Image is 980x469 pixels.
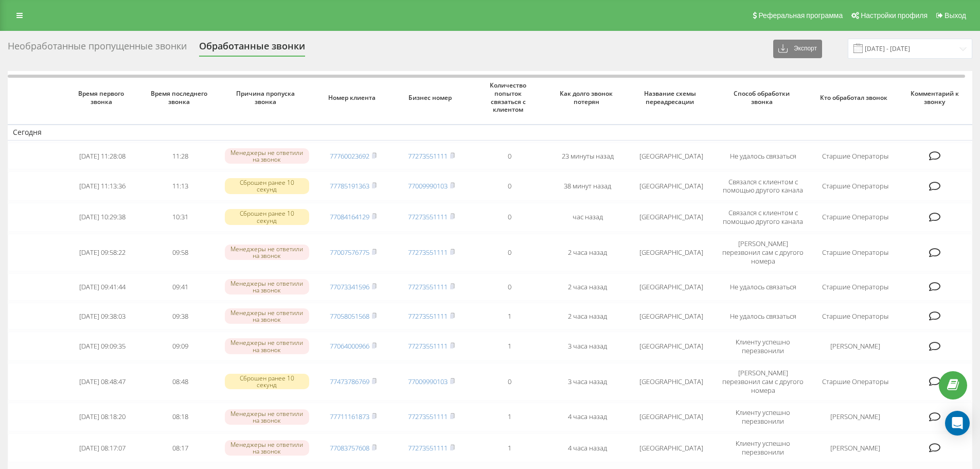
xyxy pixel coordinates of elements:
[716,332,810,360] td: Клиенту успешно перезвонили
[330,341,369,351] a: 77064000966
[63,403,141,431] td: [DATE] 08:18:20
[811,332,900,360] td: [PERSON_NAME]
[141,273,220,301] td: 09:41
[141,171,220,200] td: 11:13
[141,203,220,232] td: 10:31
[811,363,900,401] td: Старшие Операторы
[470,143,548,170] td: 0
[408,181,448,190] a: 77009990103
[330,181,369,190] a: 77785191363
[627,143,716,170] td: [GEOGRAPHIC_DATA]
[730,282,796,291] span: Не удалось связаться
[730,311,796,321] span: Не удалось связаться
[330,151,369,161] a: 77760023692
[722,239,804,266] span: [PERSON_NAME] перезвонил сам с другого номера
[908,90,964,106] span: Комментарий к звонку
[225,374,309,389] div: Сброшен ранее 10 секунд
[225,209,309,224] div: Сброшен ранее 10 секунд
[408,248,448,257] a: 77273551111
[548,363,627,401] td: 3 часа назад
[408,443,448,453] a: 77273551111
[548,403,627,431] td: 4 часа назад
[627,403,716,431] td: [GEOGRAPHIC_DATA]
[72,90,133,106] span: Время первого звонка
[723,208,803,226] span: Связался с клиентом с помощью другого канала
[725,90,801,106] span: Способ обработки звонка
[627,363,716,401] td: [GEOGRAPHIC_DATA]
[811,403,900,431] td: [PERSON_NAME]
[811,433,900,462] td: [PERSON_NAME]
[627,203,716,232] td: [GEOGRAPHIC_DATA]
[141,403,220,431] td: 08:18
[811,303,900,330] td: Старшие Операторы
[225,338,309,354] div: Менеджеры не ответили на звонок
[225,148,309,164] div: Менеджеры не ответили на звонок
[945,11,966,20] span: Выход
[225,440,309,456] div: Менеджеры не ответили на звонок
[150,90,211,106] span: Время последнего звонка
[225,279,309,294] div: Менеджеры не ответили на звонок
[722,368,804,395] span: [PERSON_NAME] перезвонил сам с другого номера
[401,94,462,102] span: Бизнес номер
[408,341,448,351] a: 77273551111
[408,412,448,421] a: 77273551111
[225,178,309,194] div: Сброшен ранее 10 секунд
[470,203,548,232] td: 0
[63,203,141,232] td: [DATE] 10:29:38
[63,363,141,401] td: [DATE] 08:48:47
[470,273,548,301] td: 0
[773,40,822,58] button: Экспорт
[330,412,369,421] a: 77711161873
[945,411,970,436] div: Open Intercom Messenger
[63,303,141,330] td: [DATE] 09:38:03
[730,151,796,161] span: Не удалось связаться
[408,151,448,161] a: 77273551111
[758,11,843,20] span: Реферальная программа
[8,125,972,140] td: Сегодня
[141,332,220,360] td: 09:09
[479,81,540,113] span: Количество попыток связаться с клиентом
[63,234,141,271] td: [DATE] 09:58:22
[627,234,716,271] td: [GEOGRAPHIC_DATA]
[548,433,627,462] td: 4 часа назад
[627,332,716,360] td: [GEOGRAPHIC_DATA]
[63,143,141,170] td: [DATE] 11:28:08
[63,332,141,360] td: [DATE] 09:09:35
[470,303,548,330] td: 1
[811,203,900,232] td: Старшие Операторы
[548,273,627,301] td: 2 часа назад
[627,303,716,330] td: [GEOGRAPHIC_DATA]
[141,363,220,401] td: 08:48
[470,332,548,360] td: 1
[557,90,618,106] span: Как долго звонок потерян
[408,377,448,386] a: 77009990103
[330,443,369,453] a: 77083757608
[548,143,627,170] td: 23 минуты назад
[627,433,716,462] td: [GEOGRAPHIC_DATA]
[811,143,900,170] td: Старшие Операторы
[470,403,548,431] td: 1
[636,90,707,106] span: Название схемы переадресации
[63,273,141,301] td: [DATE] 09:41:44
[470,234,548,271] td: 0
[811,273,900,301] td: Старшие Операторы
[819,94,890,102] span: Кто обработал звонок
[141,303,220,330] td: 09:38
[330,248,369,257] a: 77007576775
[330,212,369,221] a: 77084164129
[229,90,305,106] span: Причина пропуска звонка
[470,363,548,401] td: 0
[141,143,220,170] td: 11:28
[330,282,369,291] a: 77073341596
[548,303,627,330] td: 2 часа назад
[470,433,548,462] td: 1
[716,433,810,462] td: Клиенту успешно перезвонили
[225,245,309,260] div: Менеджеры не ответили на звонок
[716,403,810,431] td: Клиенту успешно перезвонили
[861,11,928,20] span: Настройки профиля
[408,282,448,291] a: 77273551111
[225,308,309,324] div: Менеджеры не ответили на звонок
[141,433,220,462] td: 08:17
[330,377,369,386] a: 77473786769
[323,94,384,102] span: Номер клиента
